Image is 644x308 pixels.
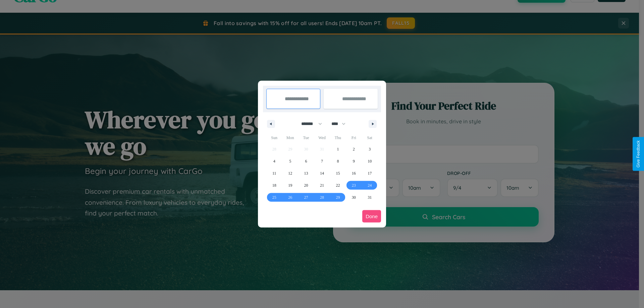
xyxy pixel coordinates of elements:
[362,210,381,223] button: Done
[272,167,276,179] span: 11
[346,143,362,155] button: 2
[298,155,314,167] button: 6
[282,191,298,203] button: 26
[272,191,276,203] span: 25
[273,155,275,167] span: 4
[353,155,355,167] span: 9
[266,155,282,167] button: 4
[330,191,346,203] button: 29
[288,179,292,191] span: 19
[314,191,330,203] button: 28
[636,140,641,168] div: Give Feedback
[320,179,324,191] span: 21
[336,179,340,191] span: 22
[368,155,372,167] span: 10
[362,155,378,167] button: 10
[346,179,362,191] button: 23
[330,179,346,191] button: 22
[314,167,330,179] button: 14
[330,155,346,167] button: 8
[336,167,340,179] span: 15
[320,191,324,203] span: 28
[298,179,314,191] button: 20
[272,179,276,191] span: 18
[282,155,298,167] button: 5
[321,155,323,167] span: 7
[266,132,282,143] span: Sun
[368,167,372,179] span: 17
[288,167,292,179] span: 12
[314,132,330,143] span: Wed
[298,132,314,143] span: Tue
[266,191,282,203] button: 25
[337,155,339,167] span: 8
[330,132,346,143] span: Thu
[362,132,378,143] span: Sat
[298,167,314,179] button: 13
[314,179,330,191] button: 21
[368,179,372,191] span: 24
[353,143,355,155] span: 2
[346,155,362,167] button: 9
[346,191,362,203] button: 30
[314,155,330,167] button: 7
[305,155,307,167] span: 6
[282,132,298,143] span: Mon
[330,167,346,179] button: 15
[362,179,378,191] button: 24
[282,167,298,179] button: 12
[336,191,340,203] span: 29
[352,179,356,191] span: 23
[368,191,372,203] span: 31
[266,167,282,179] button: 11
[362,191,378,203] button: 31
[362,143,378,155] button: 3
[298,191,314,203] button: 27
[289,155,291,167] span: 5
[352,191,356,203] span: 30
[346,167,362,179] button: 16
[369,143,371,155] span: 3
[330,143,346,155] button: 1
[337,143,339,155] span: 1
[320,167,324,179] span: 14
[362,167,378,179] button: 17
[304,167,308,179] span: 13
[282,179,298,191] button: 19
[266,179,282,191] button: 18
[304,179,308,191] span: 20
[352,167,356,179] span: 16
[346,132,362,143] span: Fri
[288,191,292,203] span: 26
[304,191,308,203] span: 27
